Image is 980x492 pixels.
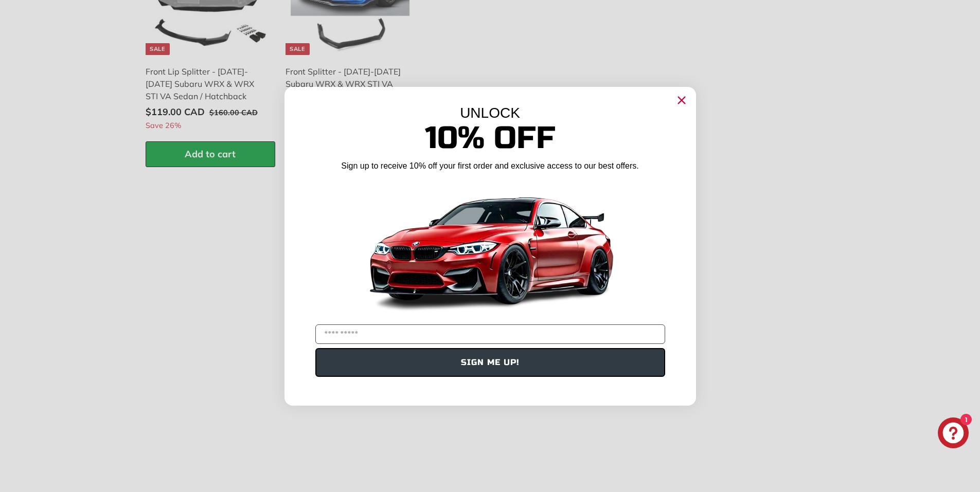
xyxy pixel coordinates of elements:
span: Sign up to receive 10% off your first order and exclusive access to our best offers. [341,161,638,170]
input: YOUR EMAIL [315,324,665,344]
button: Close dialog [673,92,690,108]
img: Banner showing BMW 4 Series Body kit [362,176,619,320]
inbox-online-store-chat: Shopify online store chat [935,417,972,451]
span: 10% Off [425,119,556,157]
button: SIGN ME UP! [315,348,665,377]
span: UNLOCK [460,105,520,121]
